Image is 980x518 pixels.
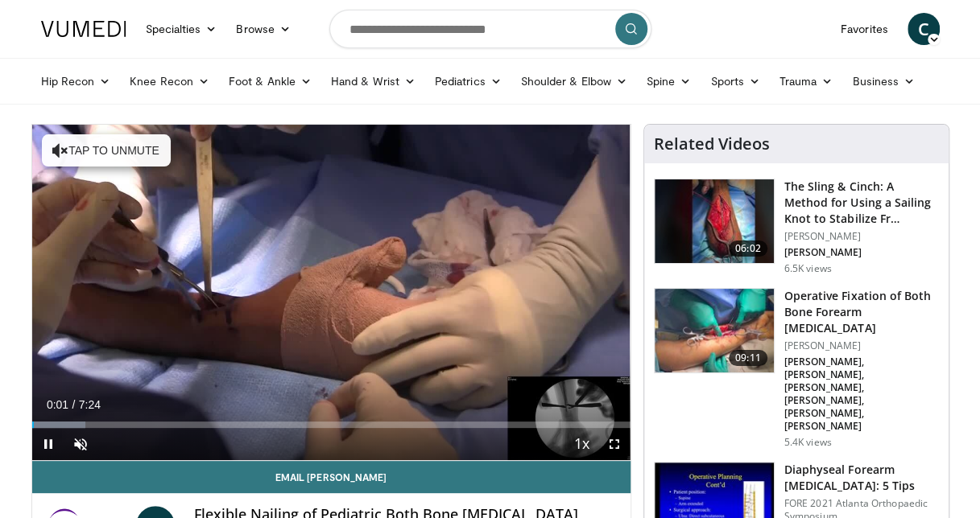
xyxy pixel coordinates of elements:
a: Email [PERSON_NAME] [32,461,631,493]
a: 06:02 The Sling & Cinch: A Method for Using a Sailing Knot to Stabilize Fr… [PERSON_NAME] [PERSON... [654,179,939,275]
span: 06:02 [729,240,767,257]
h3: Diaphyseal Forearm [MEDICAL_DATA]: 5 Tips [784,462,939,494]
a: Favorites [831,13,898,45]
a: Spine [637,65,701,97]
img: 7469cecb-783c-4225-a461-0115b718ad32.150x105_q85_crop-smart_upscale.jpg [655,179,774,263]
a: Specialties [136,13,227,45]
a: Pediatrics [425,65,511,97]
a: 09:11 Operative Fixation of Both Bone Forearm [MEDICAL_DATA] [PERSON_NAME] [PERSON_NAME], [PERSON... [654,288,939,449]
button: Tap to unmute [42,134,171,166]
h4: Related Videos [654,134,770,154]
p: 6.5K views [784,262,832,275]
a: Foot & Ankle [219,65,321,97]
button: Pause [32,428,64,460]
p: [PERSON_NAME] [784,246,939,259]
a: Shoulder & Elbow [511,65,637,97]
img: VuMedi Logo [41,21,126,37]
input: Search topics, interventions [329,10,651,48]
h3: Operative Fixation of Both Bone Forearm [MEDICAL_DATA] [784,288,939,336]
img: 7d404c1d-e45c-4eef-a528-7844dcf56ac7.150x105_q85_crop-smart_upscale.jpg [655,289,774,372]
a: Business [842,65,924,97]
div: Progress Bar [32,421,631,428]
span: / [72,398,76,411]
h3: The Sling & Cinch: A Method for Using a Sailing Knot to Stabilize Fr… [784,179,939,227]
p: [PERSON_NAME] [784,339,939,352]
span: 0:01 [47,398,68,411]
video-js: Video Player [32,125,631,461]
a: Browse [226,13,300,45]
a: C [908,13,940,45]
p: 5.4K views [784,436,832,449]
a: Knee Recon [120,65,219,97]
span: 7:24 [79,398,101,411]
p: [PERSON_NAME] [784,230,939,243]
span: 09:11 [729,350,767,366]
a: Trauma [770,65,843,97]
p: [PERSON_NAME], [PERSON_NAME], [PERSON_NAME], [PERSON_NAME], [PERSON_NAME], [PERSON_NAME] [784,356,939,433]
a: Hip Recon [31,65,121,97]
a: Hand & Wrist [321,65,425,97]
button: Unmute [64,428,97,460]
button: Playback Rate [566,428,598,460]
button: Fullscreen [598,428,631,460]
a: Sports [701,65,770,97]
